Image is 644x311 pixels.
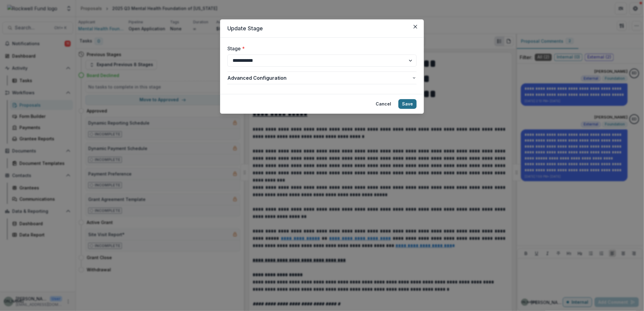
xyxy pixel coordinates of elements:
[411,22,420,32] button: Close
[372,99,395,109] button: Cancel
[398,99,417,109] button: Save
[220,19,424,38] header: Update Stage
[227,72,417,84] button: Advanced Configuration
[227,74,412,82] span: Advanced Configuration
[227,45,413,52] label: Stage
